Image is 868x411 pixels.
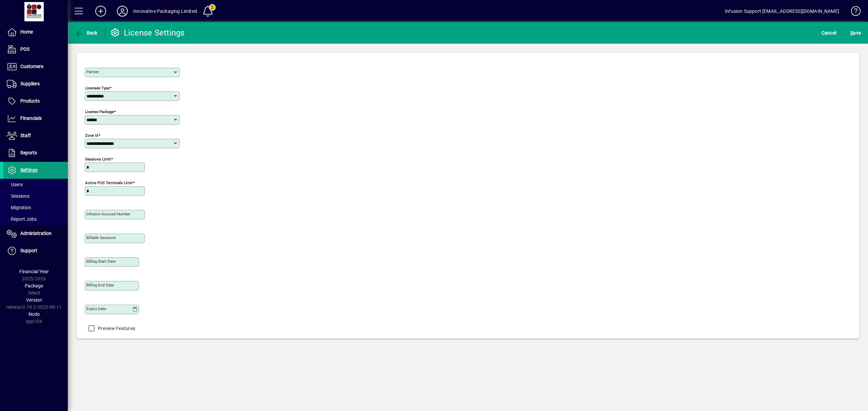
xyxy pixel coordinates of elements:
a: POS [3,41,68,58]
mat-label: Billing end date [86,283,114,287]
span: Financials [20,115,42,121]
a: Users [3,179,68,190]
span: Financial Year [19,269,49,274]
button: Cancel [820,27,838,39]
span: Administration [20,231,52,236]
button: Save [849,27,863,39]
button: Back [73,27,99,39]
span: Version [26,297,42,303]
div: Innovative Packaging Limited [133,6,197,17]
button: Add [90,5,112,17]
span: Users [7,182,23,187]
a: Support [3,242,68,259]
mat-label: Infusion account number [86,212,131,216]
span: ave [850,27,861,38]
mat-label: Partner [86,69,99,74]
span: Products [20,98,40,104]
mat-label: Sessions Limit [85,157,111,161]
a: Knowledge Base [846,1,860,23]
div: License Settings [110,27,185,38]
mat-label: Expiry date [86,306,106,311]
a: Staff [3,127,68,144]
span: Support [20,248,37,253]
div: Infusion Support [EMAIL_ADDRESS][DOMAIN_NAME] [725,6,839,17]
a: Suppliers [3,75,68,92]
a: Customers [3,58,68,75]
span: Report Jobs [7,216,37,222]
span: Home [20,29,33,35]
a: Migration [3,202,68,213]
span: Settings [20,167,38,173]
mat-label: Licensee Type [85,86,110,90]
a: Financials [3,110,68,127]
span: Customers [20,64,43,69]
span: Reports [20,150,37,155]
mat-label: Billable sessions [86,235,116,240]
span: S [850,30,853,36]
mat-label: License Package [85,109,114,114]
mat-label: Zone Id [85,133,98,138]
app-page-header-button: Back [68,27,105,39]
span: POS [20,46,29,52]
button: Profile [112,5,133,17]
mat-label: Active POS Terminals Limit [85,180,133,185]
span: Suppliers [20,81,40,86]
label: Preview Features [96,325,135,332]
a: Reports [3,145,68,161]
span: Migration [7,205,31,210]
a: Sessions [3,190,68,202]
span: Node [28,311,40,317]
span: Staff [20,133,31,138]
mat-label: Billing start date [86,259,116,264]
a: Products [3,93,68,110]
span: Cancel [822,27,836,38]
a: Report Jobs [3,213,68,225]
span: Back [75,30,98,36]
span: Sessions [7,193,29,199]
a: Administration [3,225,68,242]
span: Package [25,283,43,288]
a: Home [3,24,68,41]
